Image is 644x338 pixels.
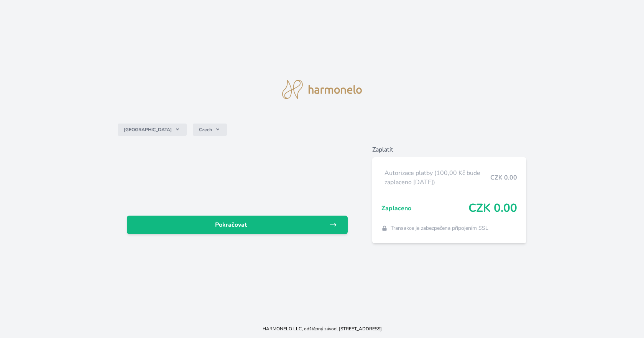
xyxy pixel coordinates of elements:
[127,216,348,234] a: Pokračovat
[384,168,491,187] span: Autorizace platby (100,00 Kč bude zaplaceno [DATE])
[468,201,517,215] span: CZK 0.00
[193,124,227,136] button: Czech
[118,124,187,136] button: [GEOGRAPHIC_DATA]
[124,127,172,133] span: [GEOGRAPHIC_DATA]
[490,173,517,182] span: CZK 0.00
[372,145,527,154] h6: Zaplatit
[282,80,362,99] img: logo.svg
[381,204,469,213] span: Zaplaceno
[391,224,488,232] span: Transakce je zabezpečena připojením SSL
[133,220,329,229] span: Pokračovat
[199,127,212,133] span: Czech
